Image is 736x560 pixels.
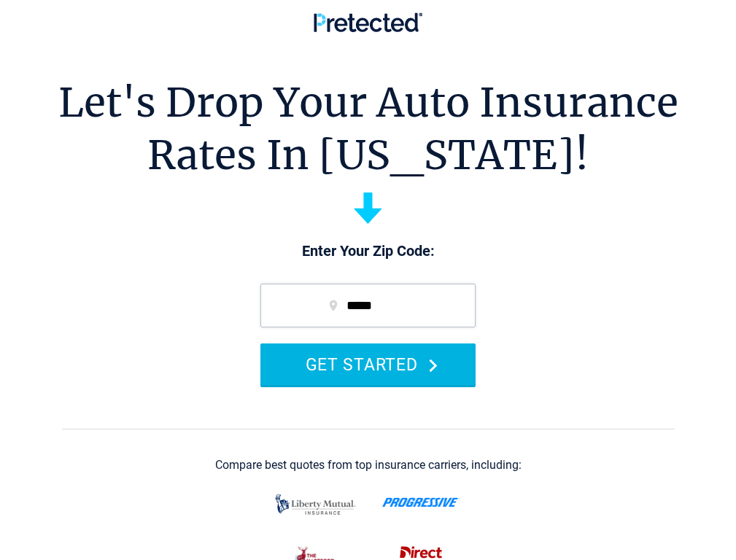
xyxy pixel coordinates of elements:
[246,241,490,262] p: Enter Your Zip Code:
[314,12,422,32] img: Pretected Logo
[382,497,460,507] img: progressive
[260,343,476,385] button: GET STARTED
[58,77,678,182] h1: Let's Drop Your Auto Insurance Rates In [US_STATE]!
[215,459,522,472] div: Compare best quotes from top insurance carriers, including:
[260,284,476,327] input: zip code
[271,487,360,522] img: liberty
